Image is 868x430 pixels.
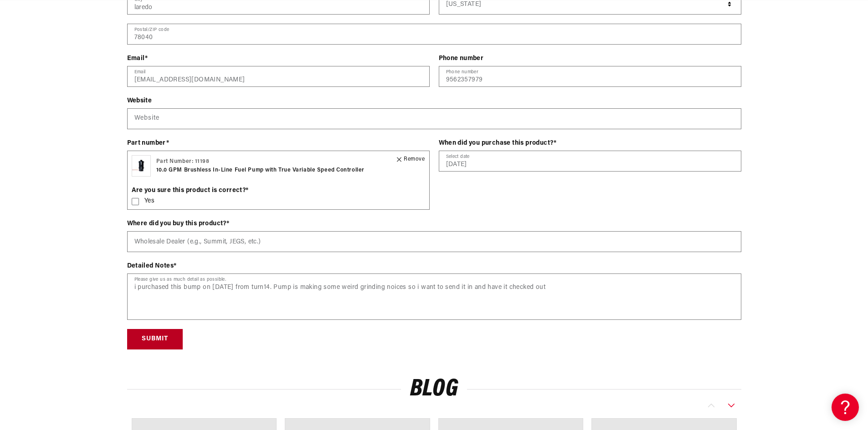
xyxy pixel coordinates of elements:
[397,155,425,164] div: Remove
[701,400,721,411] button: Slide left
[128,109,741,129] input: Website
[127,261,741,271] div: Detailed Notes
[144,198,155,205] span: Yes
[127,54,430,63] div: Email
[156,166,365,175] p: 10.0 GPM Brushless In-Line Fuel Pump with True Variable Speed Controller
[439,138,741,148] div: When did you purchase this product?
[132,186,425,195] div: Are you sure this product is correct?
[127,379,741,400] h2: Blog
[127,329,183,349] button: Submit
[156,157,365,166] p: Part Number: 11198
[721,400,741,411] button: Slide right
[128,66,429,86] input: Email
[127,138,430,148] div: Part number
[439,151,741,171] input: Select date
[439,66,741,86] input: Phone number
[127,96,741,106] div: Website
[439,54,741,63] div: Phone number
[132,155,151,177] img: 10.0 GPM Brushless In-Line Fuel Pump with True Variable Speed Controller
[128,24,741,44] input: Postal/ZIP code
[127,219,741,228] div: Where did you buy this product?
